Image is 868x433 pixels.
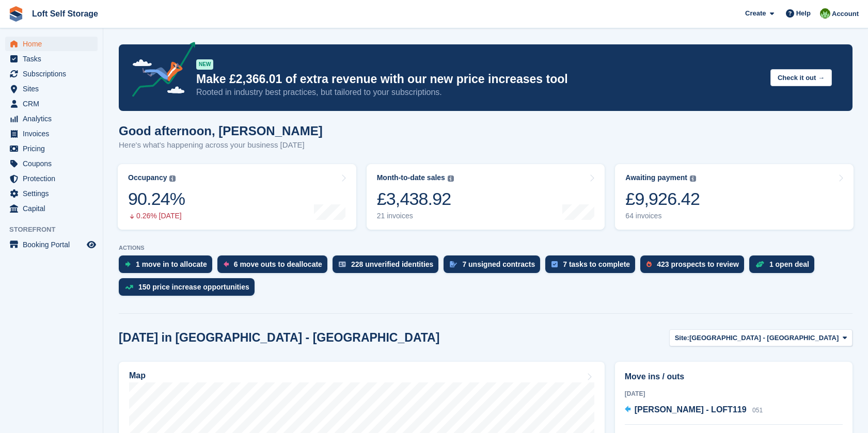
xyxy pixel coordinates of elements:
[23,126,85,141] span: Invoices
[125,261,131,267] img: move_ins_to_allocate_icon-fdf77a2bb77ea45bf5b3d319d69a93e2d87916cf1d5bf7949dd705db3b84f3ca.svg
[23,237,85,252] span: Booking Portal
[755,261,764,268] img: deal-1b604bf984904fb50ccaf53a9ad4b4a5d6e5aea283cecdc64d6e3604feb123c2.svg
[832,9,859,19] span: Account
[5,201,98,216] a: menu
[119,124,323,138] h1: Good afternoon, [PERSON_NAME]
[820,8,830,19] img: James Johnson
[640,255,749,278] a: 423 prospects to review
[5,67,98,81] a: menu
[217,255,333,278] a: 6 move outs to deallocate
[657,260,739,268] div: 423 prospects to review
[138,283,249,291] div: 150 price increase opportunities
[448,175,454,182] img: icon-info-grey-7440780725fd019a000dd9b08b2336e03edf1995a4989e88bcd33f0948082b44.svg
[377,212,454,220] div: 21 invoices
[551,261,558,267] img: task-75834270c22a3079a89374b754ae025e5fb1db73e45f91037f5363f120a921f8.svg
[8,6,24,22] img: stora-icon-8386f47178a22dfd0bd8f6a31ec36ba5ce8667c1dd55bd0f319d3a0aa187defe.svg
[128,188,185,210] div: 90.24%
[646,261,652,267] img: prospect-51fa495bee0391a8d652442698ab0144808aea92771e9ea1ae160a38d050c398.svg
[563,260,630,268] div: 7 tasks to complete
[769,260,809,268] div: 1 open deal
[745,8,766,19] span: Create
[23,201,85,216] span: Capital
[5,237,98,252] a: menu
[196,72,762,87] p: Make £2,366.01 of extra revenue with our new price increases tool
[5,141,98,156] a: menu
[23,111,85,126] span: Analytics
[5,37,98,51] a: menu
[85,238,98,251] a: Preview store
[635,405,747,414] span: [PERSON_NAME] - LOFT119
[123,42,196,101] img: price-adjustments-announcement-icon-8257ccfd72463d97f412b2fc003d46551f7dbcb40ab6d574587a9cd5c0d94...
[625,173,687,182] div: Awaiting payment
[675,333,689,343] span: Site:
[689,333,839,343] span: [GEOGRAPHIC_DATA] - [GEOGRAPHIC_DATA]
[23,67,85,81] span: Subscriptions
[119,255,217,278] a: 1 move in to allocate
[5,111,98,126] a: menu
[450,261,457,267] img: contract_signature_icon-13c848040528278c33f63329250d36e43548de30e8caae1d1a13099fd9432cc5.svg
[752,407,763,414] span: 051
[23,97,85,111] span: CRM
[169,175,176,182] img: icon-info-grey-7440780725fd019a000dd9b08b2336e03edf1995a4989e88bcd33f0948082b44.svg
[23,141,85,156] span: Pricing
[23,171,85,186] span: Protection
[5,186,98,201] a: menu
[377,188,454,210] div: £3,438.92
[625,212,700,220] div: 64 invoices
[129,371,146,380] h2: Map
[23,186,85,201] span: Settings
[128,173,167,182] div: Occupancy
[690,175,696,182] img: icon-info-grey-7440780725fd019a000dd9b08b2336e03edf1995a4989e88bcd33f0948082b44.svg
[377,173,445,182] div: Month-to-date sales
[339,261,346,267] img: verify_identity-adf6edd0f0f0b5bbfe63781bf79b02c33cf7c696d77639b501bdc392416b5a36.svg
[615,164,854,230] a: Awaiting payment £9,926.42 64 invoices
[444,255,545,278] a: 7 unsigned contracts
[23,156,85,171] span: Coupons
[23,37,85,51] span: Home
[5,171,98,186] a: menu
[23,52,85,66] span: Tasks
[669,329,853,346] button: Site: [GEOGRAPHIC_DATA] - [GEOGRAPHIC_DATA]
[119,331,439,345] h2: [DATE] in [GEOGRAPHIC_DATA] - [GEOGRAPHIC_DATA]
[625,404,763,417] a: [PERSON_NAME] - LOFT119 051
[333,255,444,278] a: 228 unverified identities
[796,8,811,19] span: Help
[749,255,819,278] a: 1 open deal
[367,164,605,230] a: Month-to-date sales £3,438.92 21 invoices
[23,82,85,96] span: Sites
[770,69,832,86] button: Check it out →
[119,245,853,251] p: ACTIONS
[462,260,535,268] div: 7 unsigned contracts
[625,371,843,383] h2: Move ins / outs
[9,224,103,235] span: Storefront
[28,5,102,22] a: Loft Self Storage
[118,164,356,230] a: Occupancy 90.24% 0.26% [DATE]
[5,52,98,66] a: menu
[5,82,98,96] a: menu
[128,212,185,220] div: 0.26% [DATE]
[625,188,700,210] div: £9,926.42
[234,260,322,268] div: 6 move outs to deallocate
[136,260,207,268] div: 1 move in to allocate
[545,255,640,278] a: 7 tasks to complete
[119,139,323,151] p: Here's what's happening across your business [DATE]
[351,260,434,268] div: 228 unverified identities
[196,59,213,70] div: NEW
[119,278,260,301] a: 150 price increase opportunities
[125,285,133,290] img: price_increase_opportunities-93ffe204e8149a01c8c9dc8f82e8f89637d9d84a8eef4429ea346261dce0b2c0.svg
[224,261,229,267] img: move_outs_to_deallocate_icon-f764333ba52eb49d3ac5e1228854f67142a1ed5810a6f6cc68b1a99e826820c5.svg
[5,126,98,141] a: menu
[625,389,843,398] div: [DATE]
[5,97,98,111] a: menu
[5,156,98,171] a: menu
[196,87,762,98] p: Rooted in industry best practices, but tailored to your subscriptions.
